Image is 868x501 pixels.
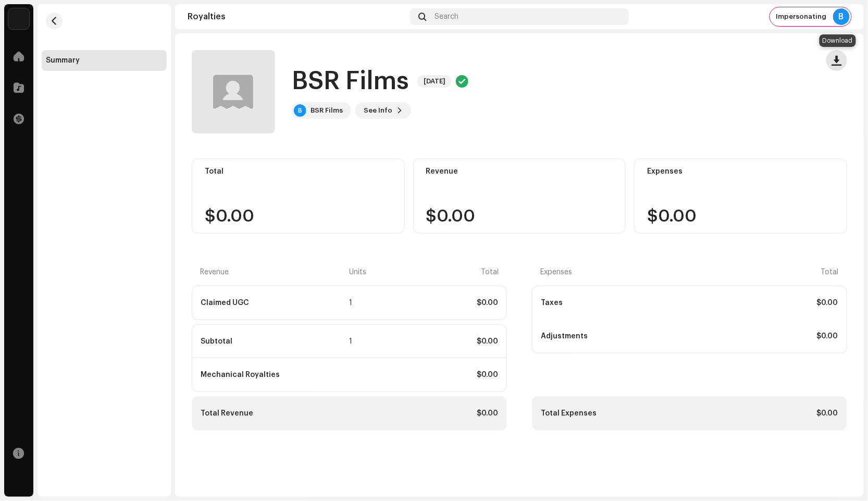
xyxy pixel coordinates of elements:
div: 1 [350,299,379,307]
div: Mechanical Royalties [201,371,349,379]
div: Royalties [188,13,406,21]
div: B [833,8,850,25]
re-o-card-value: Expenses [634,158,847,234]
re-m-nav-item: Summary [42,50,167,71]
div: $0.00 [381,299,498,307]
div: $0.00 [691,409,839,418]
div: Claimed UGC [201,299,348,307]
button: See Info [355,102,411,119]
span: See Info [364,100,392,121]
div: Total Expenses [541,409,689,418]
div: Adjustments [541,332,689,340]
div: BSR Films [311,106,343,115]
div: Units [350,268,379,276]
div: Total [205,167,392,176]
div: Total Revenue [201,409,349,418]
div: 1 [350,337,379,346]
span: Impersonating [776,13,827,21]
div: Expenses [540,268,689,276]
div: $0.00 [351,409,499,418]
div: Total [381,268,499,276]
div: Expenses [647,167,834,176]
div: Revenue [200,268,348,276]
div: $0.00 [691,332,839,340]
div: Total [691,268,839,276]
re-o-card-value: Total [192,158,405,234]
div: Revenue [426,167,613,176]
span: [DATE] [417,75,452,88]
div: $0.00 [691,299,839,307]
div: $0.00 [351,371,499,379]
re-o-card-value: Revenue [413,158,626,234]
h1: BSR Films [292,65,409,98]
span: Search [435,13,458,21]
div: Subtotal [201,337,348,346]
div: Taxes [541,299,689,307]
div: B [294,104,306,117]
div: $0.00 [381,337,498,346]
img: 10d72f0b-d06a-424f-aeaa-9c9f537e57b6 [8,8,29,29]
div: Summary [46,56,80,65]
